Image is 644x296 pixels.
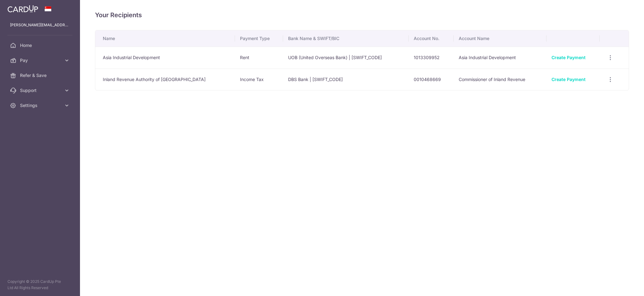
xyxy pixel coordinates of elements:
a: Create Payment [552,77,586,82]
td: Inland Revenue Authority of [GEOGRAPHIC_DATA] [95,69,235,90]
span: Support [20,87,61,94]
th: Name [95,30,235,47]
img: CardUp [7,5,38,13]
th: Bank Name & SWIFT/BIC [283,30,409,47]
td: Asia Industrial Development [454,47,547,69]
td: Asia Industrial Development [95,47,235,69]
td: Rent [235,47,283,69]
span: Settings [20,102,61,109]
h4: Your Recipients [95,10,629,20]
a: Create Payment [552,55,586,60]
p: [PERSON_NAME][EMAIL_ADDRESS][PERSON_NAME][DOMAIN_NAME] [10,22,70,28]
span: Refer & Save [20,72,61,79]
th: Account Name [454,30,547,47]
span: Pay [20,57,61,64]
td: UOB (United Overseas Bank) | [SWIFT_CODE] [283,47,409,69]
th: Payment Type [235,30,283,47]
iframe: Opens a widget where you can find more information [604,277,638,293]
td: 1013309952 [409,47,454,69]
td: Commissioner of Inland Revenue [454,69,547,90]
td: DBS Bank | [SWIFT_CODE] [283,69,409,90]
span: Home [20,42,61,48]
th: Account No. [409,30,454,47]
td: Income Tax [235,69,283,90]
td: 0010468669 [409,69,454,90]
